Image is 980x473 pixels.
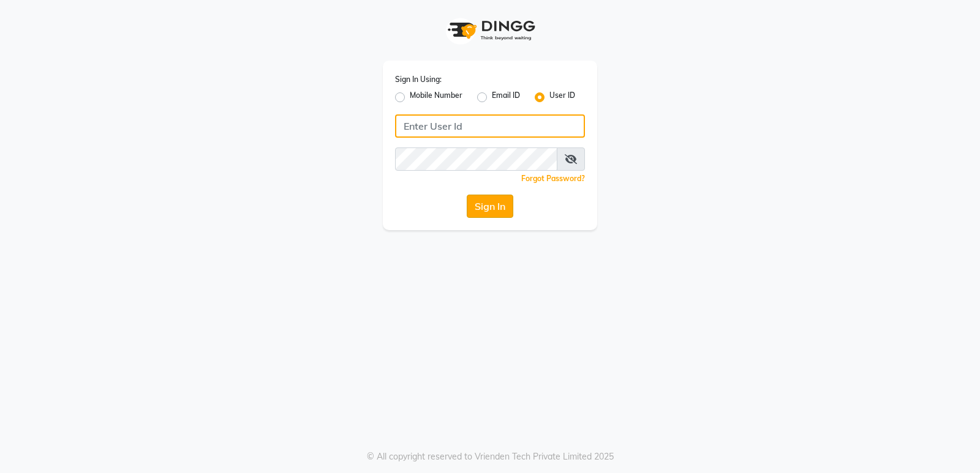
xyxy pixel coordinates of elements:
a: Forgot Password? [521,174,585,183]
input: Username [395,147,557,171]
input: Username [395,114,585,138]
img: logo1.svg [441,12,539,48]
label: User ID [549,90,575,105]
label: Email ID [492,90,520,105]
label: Sign In Using: [395,74,442,85]
label: Mobile Number [410,90,462,105]
button: Sign In [467,195,513,218]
